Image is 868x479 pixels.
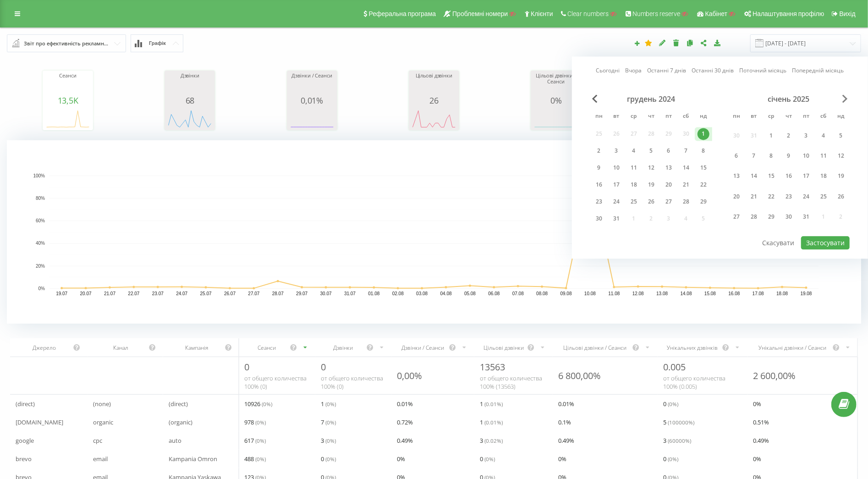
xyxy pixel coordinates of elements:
div: нд 19 січ 2025 р. [832,168,850,185]
div: пн 6 січ 2025 р. [728,148,745,165]
span: cpc [93,435,102,446]
div: сб 7 груд 2024 р. [677,144,695,158]
div: 11 [818,150,830,162]
div: 29 [765,211,777,223]
div: Дзвінки / Сеанси [289,73,335,96]
div: 26 [645,196,657,208]
div: 6 [663,145,675,157]
span: ( 0 %) [255,418,266,426]
text: 04.08 [440,292,452,297]
text: 15.08 [704,292,716,297]
span: 0 % [397,453,405,464]
div: 3 [610,145,622,157]
span: 978 [244,417,266,428]
span: 0.01 % [397,398,413,409]
a: Попередній місяць [792,66,844,75]
span: от общего количества 100% ( 0.005 ) [663,374,725,391]
text: 11.08 [609,292,620,297]
div: 1 [698,128,709,140]
div: 22 [765,191,777,203]
span: email [93,453,108,464]
text: 08.08 [536,292,548,297]
span: Kampania Omron [169,453,217,464]
div: 13 [663,162,675,174]
span: [DOMAIN_NAME] [16,417,63,428]
button: Скасувати [758,236,800,249]
abbr: понеділок [592,110,606,124]
div: нд 8 груд 2024 р. [695,144,712,158]
span: auto [169,435,181,446]
text: 80% [36,196,45,201]
span: 0.005 [663,361,686,373]
span: 488 [244,453,266,464]
a: Останні 30 днів [692,66,734,75]
abbr: четвер [644,110,658,124]
text: 22.07 [128,292,139,297]
div: 12 [835,150,847,162]
text: 02.08 [392,292,404,297]
div: чт 16 січ 2025 р. [780,168,797,185]
div: 0% [533,96,579,105]
div: 20 [663,179,675,191]
div: нд 1 груд 2024 р. [695,127,712,141]
span: ( 0 %) [325,437,336,444]
div: Цільові дзвінки / Сеанси [533,73,579,96]
text: 05.08 [464,292,476,297]
div: нд 15 груд 2024 р. [695,161,712,175]
div: вт 3 груд 2024 р. [608,144,625,158]
div: 15 [698,162,709,174]
div: Цільові дзвінки / Сеанси [558,344,632,352]
div: 31 [610,213,622,225]
i: Створити звіт [634,40,640,46]
div: чт 23 січ 2025 р. [780,188,797,205]
text: 13.08 [656,292,668,297]
div: вт 10 груд 2024 р. [608,161,625,175]
div: A chart. [167,105,213,132]
span: 3 [480,435,503,446]
div: 6 800,00% [558,369,601,382]
div: пн 16 груд 2024 р. [590,178,608,192]
span: ( 0 %) [262,400,272,407]
div: пн 23 груд 2024 р. [590,195,608,209]
span: google [16,435,34,446]
abbr: вівторок [747,110,761,124]
span: ( 0.01 %) [484,418,503,426]
abbr: субота [679,110,693,124]
div: 18 [628,179,640,191]
text: 26.07 [224,292,236,297]
div: 3 [800,130,812,142]
text: 14.08 [681,292,692,297]
text: 100% [33,173,45,178]
text: 16.08 [729,292,740,297]
span: organic [93,417,113,428]
div: 16 [783,171,795,182]
text: 20% [36,264,45,269]
div: 27 [663,196,675,208]
div: 30 [783,211,795,223]
span: от общего количества 100% ( 13563 ) [480,374,542,391]
span: 13,5K [58,95,78,106]
div: 2 [783,130,795,142]
div: 2 [593,145,605,157]
div: вт 7 січ 2025 р. [745,148,763,165]
div: A chart. [45,105,91,132]
span: brevo [16,453,32,464]
span: 0 % [753,398,761,409]
text: 40% [36,241,45,246]
div: вт 17 груд 2024 р. [608,178,625,192]
button: Застосувати [801,236,850,249]
div: ср 29 січ 2025 р. [763,209,780,226]
div: січень 2025 [728,94,850,104]
span: (direct) [16,398,35,409]
div: 24 [610,196,622,208]
div: Дзвінки [321,344,366,352]
span: 0.49 % [753,435,769,446]
div: чт 26 груд 2024 р. [643,195,660,209]
div: 31 [800,211,812,223]
div: сб 14 груд 2024 р. [677,161,695,175]
abbr: п’ятниця [662,110,676,124]
span: (none) [93,398,111,409]
span: 0.49 % [558,435,574,446]
div: сб 25 січ 2025 р. [815,188,832,205]
div: пт 13 груд 2024 р. [660,161,677,175]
